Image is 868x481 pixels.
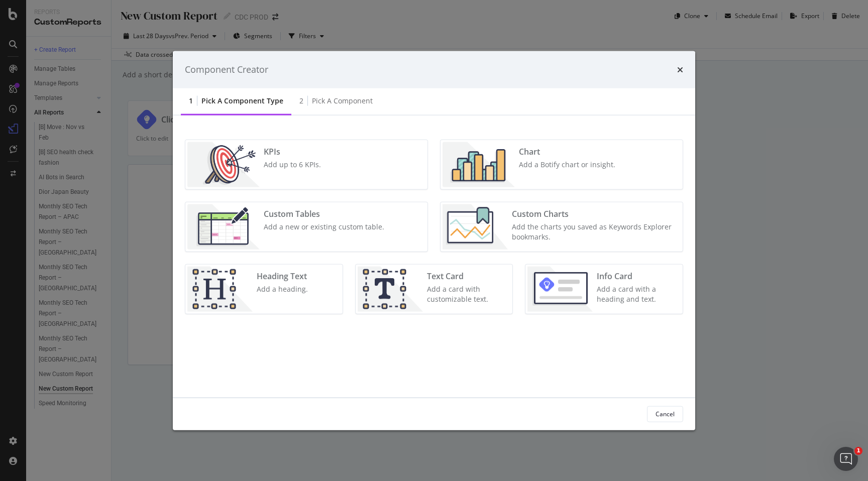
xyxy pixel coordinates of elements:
[512,208,677,219] div: Custom Charts
[187,142,260,187] img: __UUOcd1.png
[264,159,321,169] div: Add up to 6 KPIs.
[257,284,308,294] div: Add a heading.
[173,51,695,430] div: modal
[677,63,683,76] div: times
[519,159,615,169] div: Add a Botify chart or insight.
[185,63,268,76] div: Component Creator
[834,447,858,471] iframe: Intercom live chat
[201,95,283,105] div: Pick a Component type
[527,266,593,311] img: 9fcGIRyhgxRLRpur6FCk681sBQ4rDmX99LnU5EkywwAAAAAElFTkSuQmCC
[443,142,515,187] img: BHjNRGjj.png
[427,270,507,282] div: Text Card
[597,284,677,304] div: Add a card with a heading and text.
[656,410,675,418] div: Cancel
[647,406,683,422] button: Cancel
[312,95,373,105] div: Pick a Component
[257,270,308,282] div: Heading Text
[299,95,303,105] div: 2
[597,270,677,282] div: Info Card
[189,95,193,105] div: 1
[443,204,508,249] img: Chdk0Fza.png
[264,221,384,231] div: Add a new or existing custom table.
[264,146,321,157] div: KPIs
[519,146,615,157] div: Chart
[427,284,507,304] div: Add a card with customizable text.
[358,266,423,311] img: CIPqJSrR.png
[187,204,260,249] img: CzM_nd8v.png
[854,447,862,455] span: 1
[264,208,384,219] div: Custom Tables
[187,266,253,311] img: CtJ9-kHf.png
[512,221,677,242] div: Add the charts you saved as Keywords Explorer bookmarks.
